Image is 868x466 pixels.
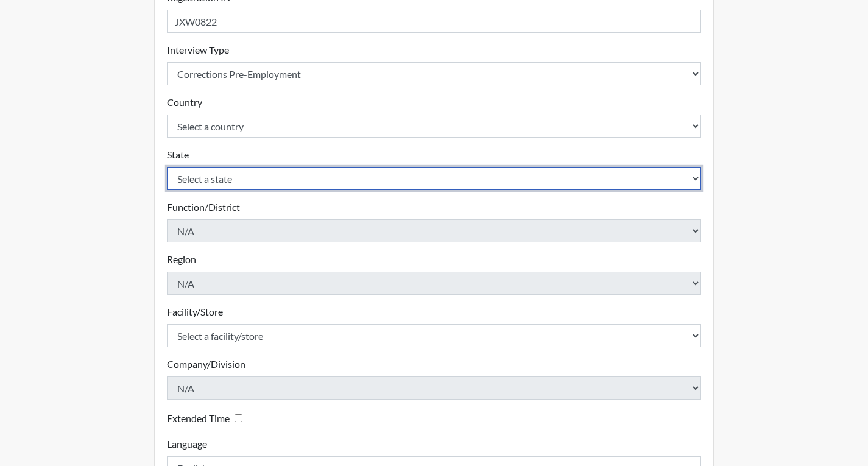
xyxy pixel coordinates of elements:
[167,95,202,110] label: Country
[167,357,245,372] label: Company/Division
[167,305,223,319] label: Facility/Store
[167,10,702,33] input: Insert a Registration ID, which needs to be a unique alphanumeric value for each interviewee
[167,147,189,162] label: State
[167,200,240,214] label: Function/District
[167,409,247,427] div: Checking this box will provide the interviewee with an accomodation of extra time to answer each ...
[167,43,229,57] label: Interview Type
[167,252,196,267] label: Region
[167,411,230,426] label: Extended Time
[167,437,207,451] label: Language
